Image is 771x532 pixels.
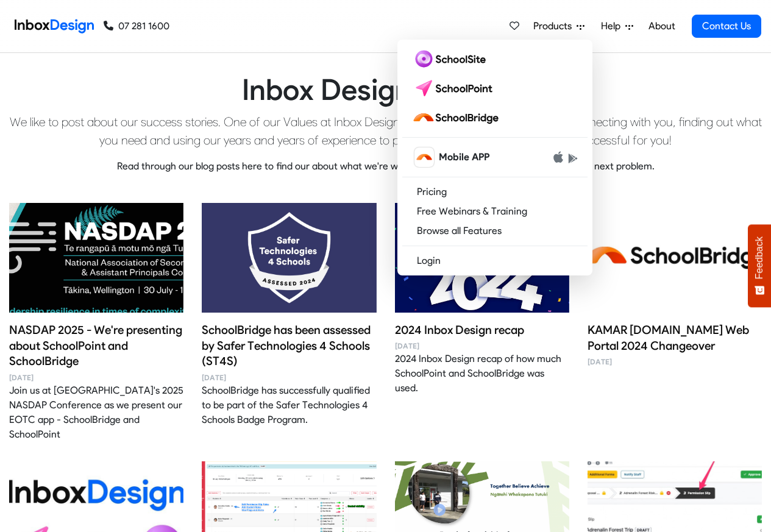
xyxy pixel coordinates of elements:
a: KAMAR school.kiwi Web Portal 2024 Changeover image KAMAR [DOMAIN_NAME] Web Portal 2024 Changeover... [588,203,762,368]
h4: SchoolBridge has been assessed by Safer Technologies 4 Schools (ST4S) [202,322,376,370]
a: Free Webinars & Training [402,202,588,221]
div: SchoolBridge has successfully qualified to be part of the Safer Technologies 4 Schools Badge Prog... [202,383,376,427]
img: KAMAR school.kiwi Web Portal 2024 Changeover image [588,185,762,331]
h1: Inbox Design Updates [9,73,762,108]
a: NASDAP 2025 - We're presenting about SchoolPoint and SchoolBridge image NASDAP 2025 - We're prese... [9,203,183,442]
a: Products [528,14,589,38]
span: Feedback [754,236,765,279]
a: Browse all Features [402,221,588,241]
span: Products [533,19,577,34]
div: Join us at [GEOGRAPHIC_DATA]'s 2025 NASDAP Conference as we present our EOTC app - SchoolBridge a... [9,383,183,442]
img: 2024 Inbox Design recap image [395,185,569,331]
time: [DATE] [9,372,183,383]
span: Help [601,19,625,34]
div: 2024 Inbox Design recap of how much SchoolPoint and SchoolBridge was used. [395,352,569,395]
a: Pricing [402,182,588,202]
p: We like to post about our success stories. One of our Values at Inbox Design in SUCCESS - for us ... [9,113,762,149]
time: [DATE] [588,356,762,367]
a: schoolbridge icon Mobile APP [402,143,588,172]
img: SchoolBridge has been assessed by Safer Technologies 4 Schools (ST4S) image [202,185,376,331]
time: [DATE] [202,372,376,383]
span: Mobile APP [439,150,489,165]
a: Contact Us [692,15,761,38]
p: Read through our blog posts here to find our about what we're worked on and how we can help you w... [9,159,762,174]
a: 2024 Inbox Design recap image 2024 Inbox Design recap [DATE] 2024 Inbox Design recap of how much ... [395,203,569,396]
a: Help [596,14,638,38]
a: SchoolBridge has been assessed by Safer Technologies 4 Schools (ST4S) image SchoolBridge has been... [202,203,376,428]
img: schoolbridge logo [412,108,503,127]
button: Feedback - Show survey [748,224,771,307]
img: NASDAP 2025 - We're presenting about SchoolPoint and SchoolBridge image [9,185,183,331]
a: 07 281 1600 [104,19,169,34]
img: schoolsite logo [412,49,491,69]
div: Products [397,40,592,275]
h4: 2024 Inbox Design recap [395,322,569,338]
time: [DATE] [395,341,569,352]
a: About [645,14,678,38]
a: Login [402,251,588,271]
img: schoolbridge icon [414,147,434,167]
h4: NASDAP 2025 - We're presenting about SchoolPoint and SchoolBridge [9,322,183,370]
img: schoolpoint logo [412,79,498,98]
h4: KAMAR [DOMAIN_NAME] Web Portal 2024 Changeover [588,322,762,354]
